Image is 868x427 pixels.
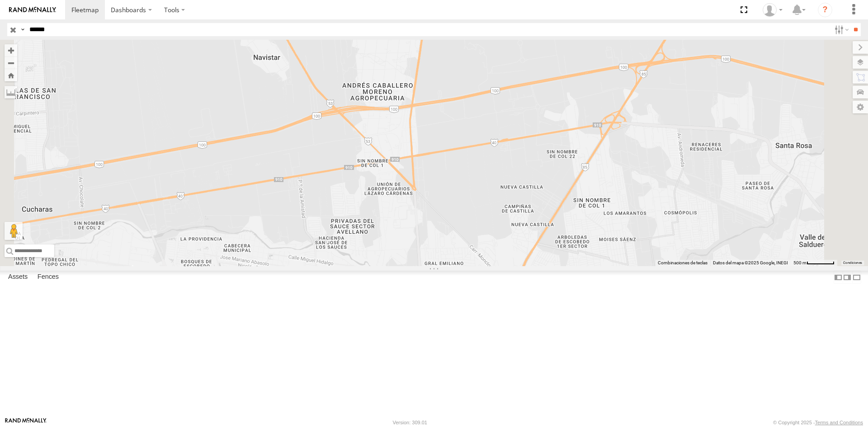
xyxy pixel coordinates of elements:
[843,271,852,284] label: Dock Summary Table to the Right
[853,101,868,113] label: Map Settings
[815,420,863,425] a: Terms and Conditions
[5,418,47,427] a: Visit our Website
[33,271,63,284] label: Fences
[793,260,807,265] span: 500 m
[773,420,863,425] div: © Copyright 2025 -
[9,7,56,13] img: rand-logo.svg
[5,69,17,81] button: Zoom Home
[658,260,708,266] button: Combinaciones de teclas
[5,222,23,240] button: Arrastra el hombrecito naranja al mapa para abrir Street View
[759,3,786,17] div: Sebastian Velez
[834,271,843,284] label: Dock Summary Table to the Left
[4,271,32,284] label: Assets
[852,271,861,284] label: Hide Summary Table
[831,23,850,36] label: Search Filter Options
[818,3,832,17] i: ?
[393,420,427,425] div: Version: 309.01
[19,23,26,36] label: Search Query
[5,44,17,56] button: Zoom in
[5,86,17,99] label: Measure
[791,260,837,266] button: Escala del mapa: 500 m por 58 píxeles
[713,260,788,265] span: Datos del mapa ©2025 Google, INEGI
[5,56,17,69] button: Zoom out
[843,261,862,265] a: Condiciones (se abre en una nueva pestaña)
